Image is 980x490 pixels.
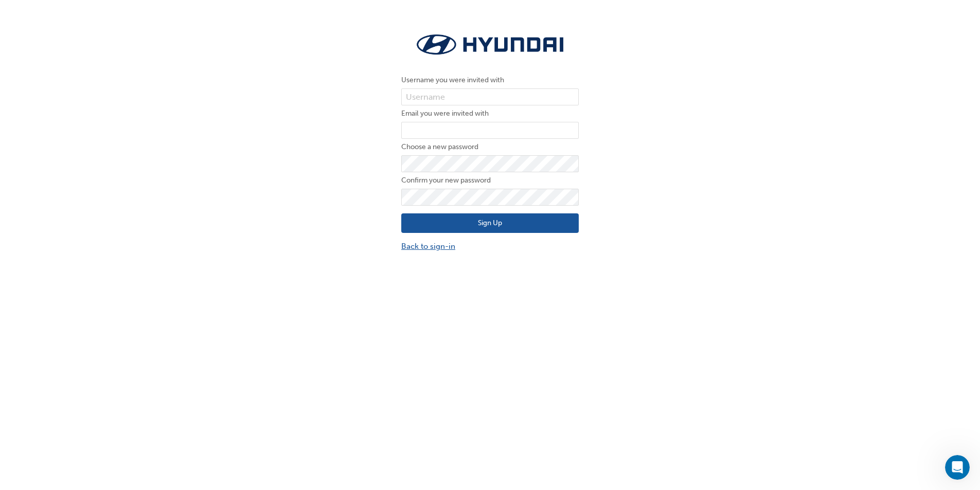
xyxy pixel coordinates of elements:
img: Trak [401,31,579,59]
iframe: Intercom live chat [945,455,970,480]
label: Choose a new password [401,141,579,153]
button: Sign Up [401,213,579,233]
label: Username you were invited with [401,74,579,86]
a: Back to sign-in [401,241,579,252]
input: Username [401,88,579,106]
label: Email you were invited with [401,107,579,120]
label: Confirm your new password [401,174,579,187]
